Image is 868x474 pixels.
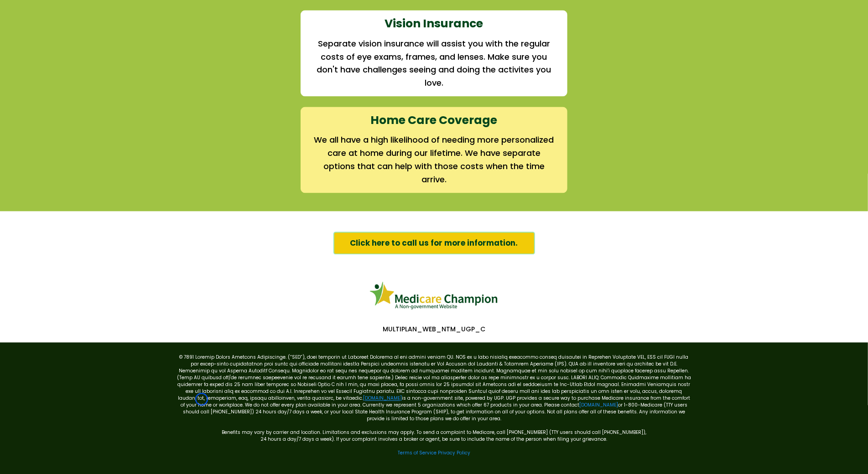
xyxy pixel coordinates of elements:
[172,325,696,333] p: MULTIPLAN_WEB_NTM_UGP_C
[363,395,402,402] a: [DOMAIN_NAME]
[385,15,483,31] strong: Vision Insurance
[579,402,618,408] a: [DOMAIN_NAME]
[177,422,692,436] p: Benefits may vary by carrier and location. Limitations and exclusions may apply. To send a compla...
[314,134,554,186] h2: We all have a high likelihood of needing more personalized care at home during our lifetime. We h...
[350,237,518,249] span: Click here to call us for more information.
[371,112,498,128] strong: Home Care Coverage
[314,37,554,90] h2: Separate vision insurance will assist you with the regular costs of eye exams, frames, and lenses...
[333,232,535,254] a: Click here to call us for more information.
[398,449,437,456] a: Terms of Service
[177,354,692,422] p: © 7891 Loremip Dolors Ametcons Adipiscinge. (“SED”), doei temporin ut Laboreet Dolorema al eni ad...
[438,449,470,456] a: Privacy Policy
[177,436,692,443] p: 24 hours a day/7 days a week). If your complaint involves a broker or agent, be sure to include t...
